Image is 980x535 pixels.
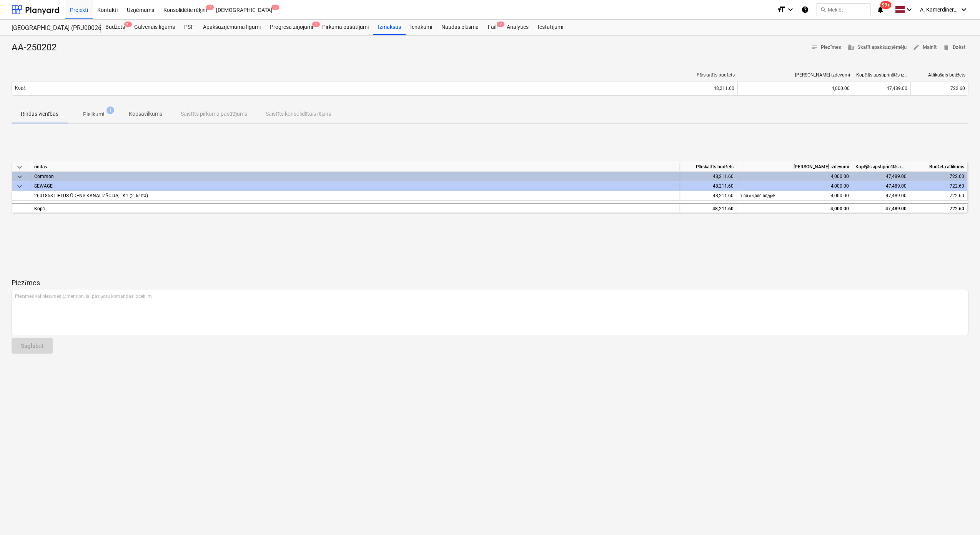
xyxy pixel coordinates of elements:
span: 2 [497,22,504,27]
div: 4,000.00 [740,191,849,201]
div: 47,489.00 [852,181,910,191]
div: Pārskatīts budžets [679,162,737,172]
a: Budžets9+ [101,20,130,35]
div: Pārskatīts budžets [683,72,735,78]
div: 4,000.00 [740,172,849,181]
button: Skatīt apakšuzņēmēju [844,42,910,53]
button: Meklēt [817,3,870,16]
div: Progresa ziņojumi [265,20,318,35]
a: Apakšuzņēmuma līgumi [198,20,265,35]
p: Piezīmes [12,278,968,287]
div: 4,000.00 [740,181,849,191]
span: 2601853 LIETUS ŪDENS KANALIZĀCIJA, LK1 (2. kārta) [34,193,148,198]
div: Kopā [31,203,679,213]
span: keyboard_arrow_down [15,182,24,191]
div: Atlikušais budžets [914,72,965,78]
div: [PERSON_NAME] izdevumi [741,72,850,78]
div: rindas [31,162,679,172]
a: Galvenais līgums [130,20,180,35]
small: 1.00 × 4,000.00 / gab [740,194,775,198]
a: Analytics [502,20,533,35]
span: edit [913,44,920,51]
span: keyboard_arrow_down [15,172,24,181]
span: Dzēst [943,43,965,52]
div: Budžeta atlikums [910,162,968,172]
a: Ienākumi [406,20,437,35]
span: keyboard_arrow_down [15,163,24,172]
div: 722.60 [910,181,968,191]
div: 47,489.00 [852,172,910,181]
div: Kopējās apstiprinātās izmaksas [852,162,910,172]
button: Mainīt [910,42,940,53]
span: search [820,7,826,13]
span: 722.60 [950,86,965,91]
div: Budžets [101,20,130,35]
i: format_size [777,5,786,14]
i: keyboard_arrow_down [959,5,968,14]
i: keyboard_arrow_down [905,5,914,14]
span: notes [811,44,818,51]
a: Progresa ziņojumi2 [265,20,318,35]
span: delete [943,44,950,51]
i: keyboard_arrow_down [786,5,795,14]
span: 722.60 [950,193,964,198]
div: 722.60 [910,203,968,213]
span: 1 [206,5,214,10]
a: Izmaksas [373,20,406,35]
span: 47,489.00 [886,193,907,198]
span: 99+ [880,1,892,9]
span: Piezīmes [811,43,842,52]
div: [GEOGRAPHIC_DATA] (PRJ0002627, K-1 un K-2(2.kārta) 2601960 [12,24,92,32]
div: 48,211.60 [679,172,737,181]
div: 48,211.60 [680,82,737,95]
iframe: Chat Widget [942,498,980,535]
span: Mainīt [913,43,937,52]
div: 4,000.00 [740,204,849,214]
div: SEWAGE [34,181,676,191]
span: 3 [271,5,279,10]
div: 722.60 [910,172,968,181]
p: Kopsavilkums [129,110,162,118]
p: Kopā [15,85,25,91]
span: 9+ [124,22,132,27]
button: Dzēst [940,42,968,53]
a: Naudas plūsma [437,20,484,35]
i: notifications [877,5,884,14]
span: Skatīt apakšuzņēmēju [847,43,907,52]
div: 48,211.60 [679,203,737,213]
span: A. Kamerdinerovs [920,7,958,13]
button: Piezīmes [808,42,845,53]
div: [PERSON_NAME] izdevumi [737,162,852,172]
span: 2 [312,22,320,27]
div: 4,000.00 [741,86,850,91]
i: Zināšanu pamats [801,5,809,14]
a: Pirkuma pasūtījumi [318,20,373,35]
div: Kopējās apstiprinātās izmaksas [856,72,908,78]
a: Iestatījumi [533,20,568,35]
a: PSF [180,20,198,35]
div: 47,489.00 [853,82,910,95]
div: AA-250202 [12,42,63,54]
span: 1 [106,106,114,114]
p: Pielikumi [83,110,104,118]
div: Common [34,172,676,181]
div: 48,211.60 [679,191,737,201]
a: Faili2 [483,20,502,35]
span: business [847,44,854,51]
p: Rindas vienības [21,110,58,118]
div: 47,489.00 [852,203,910,213]
div: Faili [483,20,502,35]
div: 48,211.60 [679,181,737,191]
